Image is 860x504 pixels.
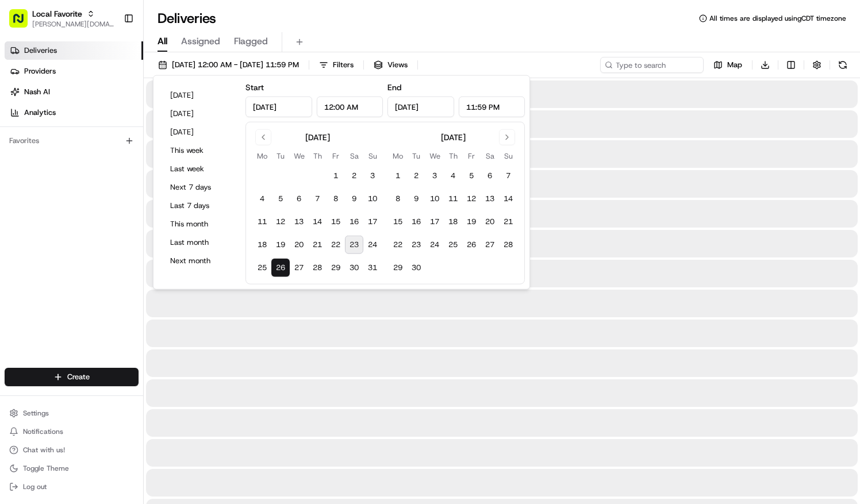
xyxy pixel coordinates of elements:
div: 📗 [11,167,21,176]
button: 5 [462,167,481,185]
span: Providers [24,66,56,76]
button: 10 [425,190,444,208]
th: Saturday [481,150,499,162]
th: Friday [462,150,481,162]
button: 8 [389,190,407,208]
button: 14 [499,190,517,208]
h1: Deliveries [158,9,216,28]
label: End [387,82,401,93]
div: [DATE] [441,132,466,143]
input: Time [459,97,525,117]
span: Views [387,60,408,70]
button: [DATE] 12:00 AM - [DATE] 11:59 PM [153,57,304,73]
button: Create [5,368,139,386]
button: Map [708,57,747,73]
button: 21 [308,236,327,254]
button: [DATE] [165,106,234,122]
span: Create [67,372,90,382]
button: 6 [290,190,308,208]
a: Powered byPylon [81,194,139,203]
button: 23 [407,236,425,254]
span: Toggle Theme [23,464,69,473]
button: 18 [444,213,462,231]
span: All times are displayed using CDT timezone [709,14,846,23]
span: [DATE] 12:00 AM - [DATE] 11:59 PM [172,60,299,70]
a: 📗Knowledge Base [7,161,93,182]
input: Date [245,97,312,117]
button: 26 [462,236,481,254]
button: 22 [327,236,345,254]
th: Sunday [363,150,382,162]
span: All [158,34,167,48]
button: 24 [363,236,382,254]
span: Settings [23,409,49,418]
button: 24 [425,236,444,254]
button: Go to next month [499,129,515,145]
button: 9 [345,190,363,208]
th: Saturday [345,150,363,162]
span: Notifications [23,427,63,436]
button: Settings [5,405,139,421]
p: Welcome 👋 [11,45,209,64]
button: 19 [462,213,481,231]
span: Chat with us! [23,445,65,455]
span: Assigned [181,34,220,48]
button: 2 [345,167,363,185]
a: Providers [5,62,143,80]
button: 5 [271,190,290,208]
button: 27 [481,236,499,254]
div: 💻 [97,167,106,176]
button: Notifications [5,424,139,440]
label: Start [245,82,264,93]
img: 1736555255976-a54dd68f-1ca7-489b-9aae-adbdc363a1c4 [11,109,32,130]
span: [PERSON_NAME][DOMAIN_NAME][EMAIL_ADDRESS][PERSON_NAME][DOMAIN_NAME] [32,20,114,29]
button: [DATE] [165,124,234,140]
button: 31 [363,259,382,277]
button: Log out [5,479,139,495]
button: 25 [444,236,462,254]
button: 13 [481,190,499,208]
button: 20 [481,213,499,231]
button: 8 [327,190,345,208]
button: 14 [308,213,327,231]
button: 25 [253,259,271,277]
th: Tuesday [407,150,425,162]
button: 7 [499,167,517,185]
button: Start new chat [195,113,209,126]
button: Last 7 days [165,198,234,214]
button: 28 [308,259,327,277]
div: Start new chat [39,109,189,121]
span: Deliveries [24,45,57,56]
input: Time [317,97,383,117]
a: Analytics [5,103,143,122]
button: Local Favorite[PERSON_NAME][DOMAIN_NAME][EMAIL_ADDRESS][PERSON_NAME][DOMAIN_NAME] [5,5,119,32]
input: Date [387,97,454,117]
button: 2 [407,167,425,185]
button: This week [165,143,234,159]
button: 10 [363,190,382,208]
button: 17 [425,213,444,231]
button: 9 [407,190,425,208]
span: Log out [23,482,47,491]
th: Monday [389,150,407,162]
button: 4 [253,190,271,208]
button: 22 [389,236,407,254]
button: 3 [363,167,382,185]
button: Views [368,57,413,73]
button: 16 [407,213,425,231]
span: Analytics [24,107,56,118]
button: Last week [165,161,234,177]
button: Local Favorite [32,8,82,20]
button: Go to previous month [255,129,271,145]
button: Filters [314,57,359,73]
button: 15 [327,213,345,231]
input: Type to search [600,57,704,73]
th: Friday [327,150,345,162]
th: Wednesday [290,150,308,162]
button: 29 [327,259,345,277]
button: 28 [499,236,517,254]
button: Last month [165,234,234,251]
button: 13 [290,213,308,231]
th: Thursday [308,150,327,162]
